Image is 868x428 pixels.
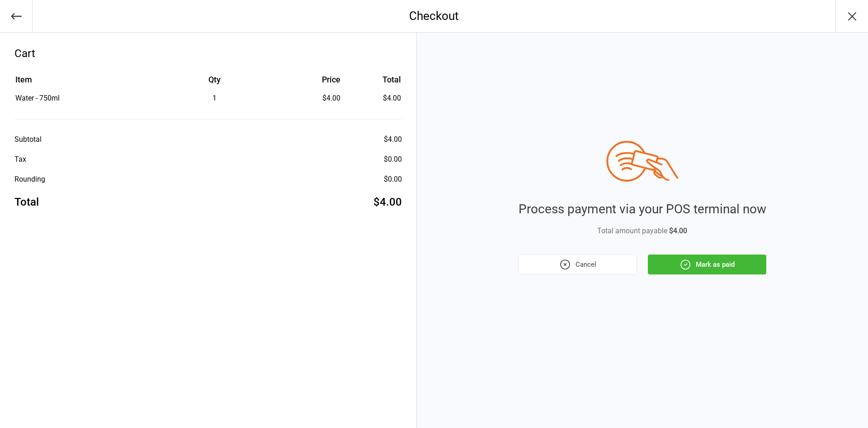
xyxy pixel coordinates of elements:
[519,255,637,274] button: Cancel
[278,73,340,86] div: Price
[15,73,151,92] th: Item
[344,93,401,104] td: $4.00
[648,255,766,274] button: Mark as paid
[519,226,766,236] div: Total amount payable
[152,73,277,92] th: Qty
[14,154,26,165] div: Tax
[14,194,39,210] div: Total
[152,93,277,104] div: 1
[15,94,60,102] span: Water - 750ml
[14,174,45,185] div: Rounding
[384,154,402,165] div: $0.00
[384,134,402,145] div: $4.00
[373,194,402,210] div: $4.00
[344,73,401,92] th: Total
[669,226,687,235] span: $4.00
[278,93,340,104] div: $4.00
[14,45,402,62] div: Cart
[519,200,766,219] div: Process payment via your POS terminal now
[14,134,42,145] div: Subtotal
[384,174,402,185] div: $0.00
